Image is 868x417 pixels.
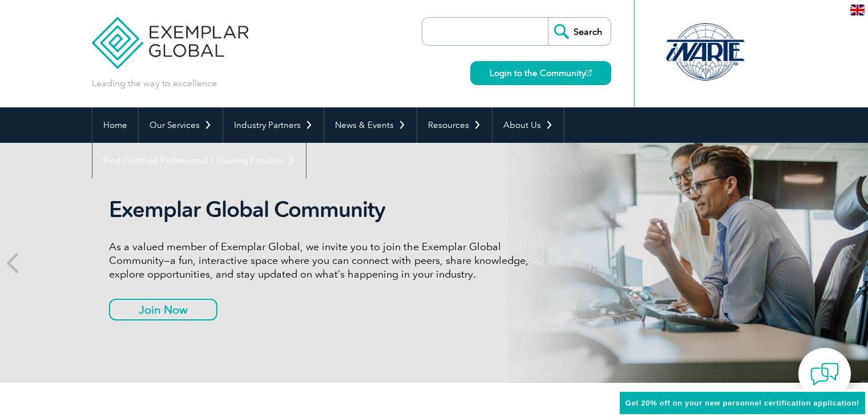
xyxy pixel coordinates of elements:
[470,61,611,85] a: Login to the Community
[548,18,611,45] input: Search
[324,107,417,143] a: News & Events
[92,107,138,143] a: Home
[417,107,492,143] a: Resources
[625,399,859,407] span: Get 20% off on your new personnel certification application!
[492,107,564,143] a: About Us
[109,299,217,320] a: Join Now
[92,77,217,90] p: Leading the way to excellence
[810,360,839,388] img: contact-chat.png
[139,107,223,143] a: Our Services
[223,107,324,143] a: Industry Partners
[92,143,306,178] a: Find Certified Professional / Training Provider
[109,197,537,223] h2: Exemplar Global Community
[109,240,537,281] p: As a valued member of Exemplar Global, we invite you to join the Exemplar Global Community—a fun,...
[586,70,592,76] img: open_square.png
[850,5,865,15] img: en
